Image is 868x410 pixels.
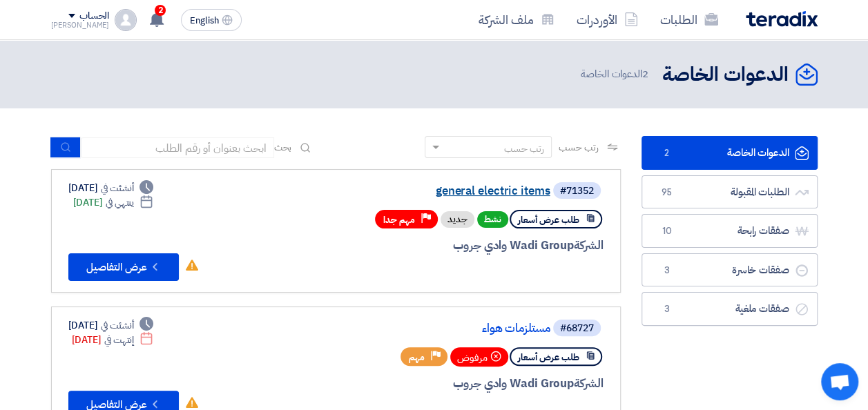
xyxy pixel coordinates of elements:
[72,333,154,347] div: [DATE]
[642,253,818,287] a: صفقات خاسرة3
[560,186,594,196] div: #71352
[642,66,648,81] span: 2
[581,66,651,82] span: الدعوات الخاصة
[81,137,274,158] input: ابحث بعنوان أو رقم الطلب
[441,211,474,228] div: جديد
[68,181,154,195] div: [DATE]
[642,175,818,209] a: الطلبات المقبولة95
[649,3,729,36] a: الطلبات
[104,333,134,347] span: إنتهت في
[518,213,579,226] span: طلب عرض أسعار
[659,146,675,160] span: 2
[642,214,818,248] a: صفقات رابحة10
[409,351,425,364] span: مهم
[73,195,154,210] div: [DATE]
[101,181,134,195] span: أنشئت في
[642,136,818,170] a: الدعوات الخاصة2
[746,11,818,27] img: Teradix logo
[450,347,508,367] div: مرفوض
[51,21,110,29] div: [PERSON_NAME]
[659,224,675,238] span: 10
[383,213,415,226] span: مهم جدا
[115,9,137,31] img: profile_test.png
[79,10,109,22] div: الحساب
[659,186,675,199] span: 95
[574,237,604,254] span: الشركة
[504,141,544,156] div: رتب حسب
[274,322,550,335] a: مستلزمات هواء
[155,5,166,16] span: 2
[271,375,604,393] div: Wadi Group وادي جروب
[560,324,594,333] div: #68727
[106,195,134,210] span: ينتهي في
[190,16,219,26] span: English
[477,211,508,228] span: نشط
[68,253,179,281] button: عرض التفاصيل
[659,302,675,316] span: 3
[821,363,858,400] div: Open chat
[659,264,675,277] span: 3
[274,140,292,155] span: بحث
[181,9,242,31] button: English
[642,292,818,326] a: صفقات ملغية3
[68,318,154,333] div: [DATE]
[574,375,604,392] span: الشركة
[101,318,134,333] span: أنشئت في
[662,61,789,88] h2: الدعوات الخاصة
[518,351,579,364] span: طلب عرض أسعار
[467,3,566,36] a: ملف الشركة
[274,185,550,197] a: general electric items
[559,140,598,155] span: رتب حسب
[271,237,604,255] div: Wadi Group وادي جروب
[566,3,649,36] a: الأوردرات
